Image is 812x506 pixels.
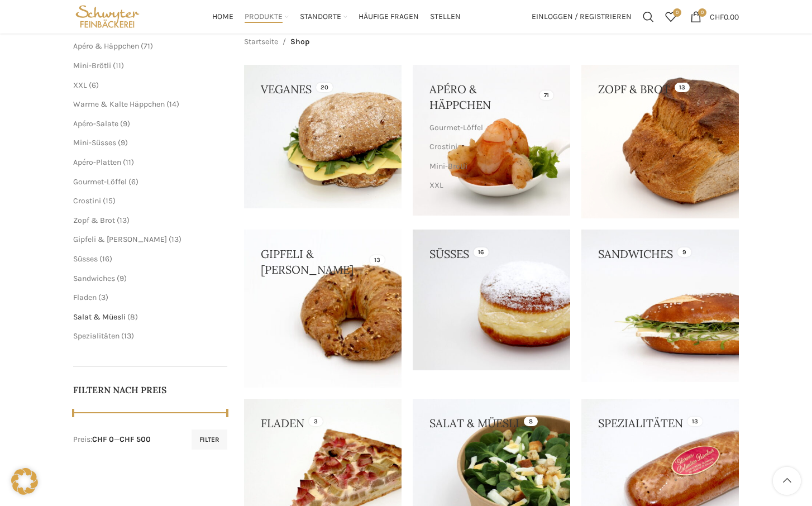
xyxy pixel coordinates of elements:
[147,6,526,28] div: Main navigation
[429,118,551,137] a: Gourmet-Löffel
[73,384,227,396] h5: Filtern nach Preis
[73,196,101,206] a: Crostini
[92,80,96,90] span: 6
[73,235,167,244] a: Gipfeli & [PERSON_NAME]
[123,119,127,128] span: 9
[245,12,283,22] span: Produkte
[290,36,309,48] span: Shop
[244,36,309,48] nav: Breadcrumb
[131,177,136,187] span: 6
[300,6,347,28] a: Standorte
[212,12,233,22] span: Home
[73,216,115,225] a: Zopf & Brot
[120,435,151,444] span: CHF 500
[92,435,114,444] span: CHF 0
[169,99,176,109] span: 14
[73,274,115,283] a: Sandwiches
[429,137,551,156] a: Crostini
[120,216,127,225] span: 13
[526,6,637,28] a: Einloggen / Registrieren
[73,157,121,167] a: Apéro-Platten
[116,61,121,70] span: 11
[73,177,127,187] a: Gourmet-Löffel
[698,8,706,17] span: 0
[359,6,419,28] a: Häufige Fragen
[673,8,681,17] span: 0
[212,6,233,28] a: Home
[430,12,461,22] span: Stellen
[637,6,660,28] a: Suchen
[429,157,551,176] a: Mini-Brötli
[73,80,87,90] a: XXL
[102,254,109,264] span: 16
[73,293,97,302] a: Fladen
[73,11,142,21] a: Site logo
[685,6,744,28] a: 0 CHF0.00
[430,6,461,28] a: Stellen
[710,12,724,21] span: CHF
[73,254,98,264] a: Süsses
[773,467,801,495] a: Scroll to top button
[171,235,179,244] span: 13
[130,312,135,322] span: 8
[73,41,139,51] a: Apéro & Häppchen
[73,138,116,147] a: Mini-Süsses
[660,6,682,28] a: 0
[73,61,111,70] a: Mini-Brötli
[124,331,131,341] span: 13
[359,12,419,22] span: Häufige Fragen
[532,13,632,21] span: Einloggen / Registrieren
[73,99,165,109] a: Warme & Kalte Häppchen
[300,12,341,22] span: Standorte
[73,119,118,128] a: Apéro-Salate
[106,196,113,206] span: 15
[101,293,106,302] span: 3
[73,331,120,341] a: Spezialitäten
[126,157,131,167] span: 11
[245,6,289,28] a: Produkte
[73,312,126,322] a: Salat & Müesli
[429,195,551,214] a: Warme & Kalte Häppchen
[192,429,227,450] button: Filter
[121,138,125,147] span: 9
[120,274,124,283] span: 9
[144,41,150,51] span: 71
[73,434,151,445] div: Preis: —
[244,36,278,48] a: Startseite
[710,12,739,21] bdi: 0.00
[660,6,682,28] div: Meine Wunschliste
[429,176,551,195] a: XXL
